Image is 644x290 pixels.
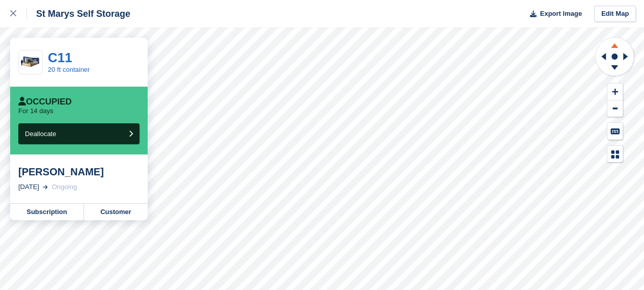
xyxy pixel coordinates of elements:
a: Subscription [10,204,84,220]
div: Ongoing [52,182,77,192]
p: For 14 days [18,107,53,115]
a: C11 [48,50,72,65]
img: arrow-right-light-icn-cde0832a797a2874e46488d9cf13f60e5c3a73dbe684e267c42b8395dfbc2abf.svg [43,185,48,189]
div: Occupied [18,97,72,107]
button: Map Legend [607,146,623,163]
span: Export Image [540,9,581,19]
a: 20 ft container [48,66,90,73]
span: Deallocate [25,130,56,138]
button: Export Image [524,6,582,22]
button: Keyboard Shortcuts [607,123,623,140]
a: Customer [84,204,148,220]
a: Edit Map [594,6,636,22]
button: Zoom Out [607,100,623,117]
div: [DATE] [18,182,39,192]
button: Deallocate [18,123,139,144]
img: 20.jpg [19,54,42,71]
button: Zoom In [607,84,623,100]
div: St Marys Self Storage [27,8,130,20]
div: [PERSON_NAME] [18,166,139,178]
